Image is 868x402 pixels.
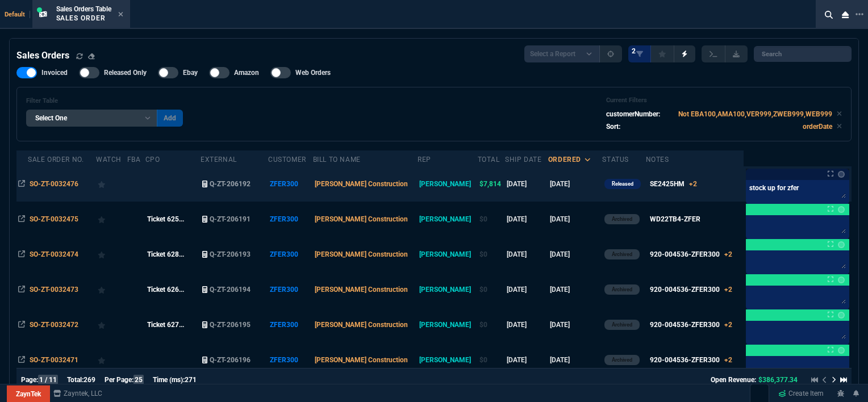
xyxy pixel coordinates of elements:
[268,307,312,342] td: ZFER300
[418,155,431,164] div: Rep
[678,110,832,118] code: Not EBA100,AMA100,VER999,ZWEB999,WEB999
[548,272,603,307] td: [DATE]
[646,155,669,164] div: Notes
[30,215,78,223] span: SO-ZT-0032475
[30,250,78,258] span: SO-ZT-0032474
[315,286,408,294] span: [PERSON_NAME] Construction
[612,320,632,329] p: Archived
[18,286,25,294] nx-icon: Open In Opposite Panel
[478,237,505,272] td: $0
[711,376,756,384] span: Open Revenue:
[98,246,125,262] div: Add to Watchlist
[268,166,312,202] td: ZFER300
[183,68,198,77] span: Ebay
[105,376,133,384] span: Per Page:
[118,10,123,19] nx-icon: Close Tab
[774,385,828,402] a: Create Item
[210,321,251,329] span: Q-ZT-206195
[98,352,125,368] div: Add to Watchlist
[268,272,312,307] td: ZFER300
[185,376,197,384] span: 271
[612,355,632,365] p: Archived
[505,237,548,272] td: [DATE]
[478,342,505,378] td: $0
[315,356,408,364] span: [PERSON_NAME] Construction
[98,176,125,192] div: Add to Watchlist
[268,155,306,164] div: Customer
[315,250,408,258] span: [PERSON_NAME] Construction
[548,155,581,164] div: ordered
[210,250,251,258] span: Q-ZT-206193
[505,307,548,342] td: [DATE]
[724,250,732,258] span: +2
[98,282,125,298] div: Add to Watchlist
[548,307,603,342] td: [DATE]
[478,202,505,237] td: $0
[84,376,95,384] span: 269
[28,155,84,164] div: Sale Order No.
[18,356,25,364] nx-icon: Open In Opposite Panel
[268,342,312,378] td: ZFER300
[478,307,505,342] td: $0
[268,202,312,237] td: ZFER300
[41,68,68,77] span: Invoiced
[632,47,636,56] span: 2
[145,155,160,164] div: CPO
[147,214,199,224] nx-fornida-value: Ticket 62554 | OrderID 21
[478,155,500,164] div: Total
[127,155,141,164] div: FBA
[724,286,732,294] span: +2
[50,388,106,399] a: msbcCompanyName
[147,286,184,294] span: Ticket 626...
[18,215,25,223] nx-icon: Open In Opposite Panel
[96,155,122,164] div: Watch
[803,123,832,131] code: orderDate
[98,317,125,333] div: Add to Watchlist
[18,321,25,329] nx-icon: Open In Opposite Panel
[234,68,259,77] span: Amazon
[30,180,78,188] span: SO-ZT-0032476
[505,166,548,202] td: [DATE]
[153,376,185,384] span: Time (ms):
[210,215,251,223] span: Q-ZT-206191
[315,215,408,223] span: [PERSON_NAME] Construction
[478,272,505,307] td: $0
[21,376,38,384] span: Page:
[147,321,184,329] span: Ticket 627...
[505,272,548,307] td: [DATE]
[505,342,548,378] td: [DATE]
[147,320,199,330] nx-fornida-value: Ticket 62727 | OrderID 24
[16,49,69,62] h4: Sales Orders
[612,285,632,294] p: Archived
[18,250,25,258] nx-icon: Open In Opposite Panel
[147,250,184,258] span: Ticket 628...
[606,109,660,119] p: customerNumber:
[30,321,78,329] span: SO-ZT-0032472
[418,166,477,202] td: [PERSON_NAME]
[548,237,603,272] td: [DATE]
[147,284,199,295] nx-fornida-value: Ticket 62614 | OrderID 25
[548,166,603,202] td: [DATE]
[147,215,184,223] span: Ticket 625...
[418,237,477,272] td: [PERSON_NAME]
[724,356,732,364] span: +2
[650,214,700,224] div: WD22TB4-ZFER
[30,286,78,294] span: SO-ZT-0032473
[67,376,84,384] span: Total:
[758,376,798,384] span: $386,377.34
[313,155,361,164] div: Bill To Name
[104,68,147,77] span: Released Only
[38,375,58,385] span: 1 / 11
[548,342,603,378] td: [DATE]
[295,68,331,77] span: Web Orders
[18,180,25,188] nx-icon: Open In Opposite Panel
[98,211,125,227] div: Add to Watchlist
[602,155,629,164] div: Status
[650,179,697,189] div: SE2425HM+2
[612,250,632,259] p: Archived
[548,202,603,237] td: [DATE]
[56,14,111,23] p: Sales Order
[612,179,633,189] p: Released
[606,97,842,104] h6: Current Filters
[856,9,863,20] nx-icon: Open New Tab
